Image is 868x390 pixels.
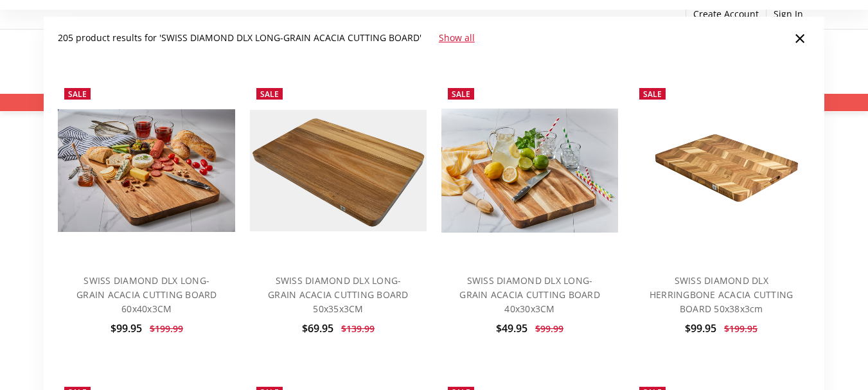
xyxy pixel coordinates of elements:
[150,323,183,335] span: $199.99
[111,321,142,335] span: $99.95
[76,274,217,315] a: SWISS DIAMOND DLX LONG-GRAIN ACACIA CUTTING BOARD 60x40x3CM
[302,321,333,335] span: $69.95
[633,82,810,259] a: SWISS DIAMOND DLX HERRINGBONE ACACIA CUTTING BOARD 50x38x3cm
[250,82,427,259] a: SWISS DIAMOND DLX LONG-GRAIN ACACIA CUTTING BOARD 50x35x3CM
[439,31,475,44] a: Show all
[268,274,409,315] a: SWISS DIAMOND DLX LONG-GRAIN ACACIA CUTTING BOARD 50x35x3CM
[633,111,810,229] img: SWISS DIAMOND DLX HERRINGBONE ACACIA CUTTING BOARD 50x38x3cm
[441,82,619,259] a: SWISS DIAMOND DLX LONG-GRAIN ACACIA CUTTING BOARD 40x30x3CM
[68,89,87,100] span: Sale
[459,274,600,315] a: SWISS DIAMOND DLX LONG-GRAIN ACACIA CUTTING BOARD 40x30x3CM
[535,323,563,335] span: $99.99
[650,274,793,315] a: SWISS DIAMOND DLX HERRINGBONE ACACIA CUTTING BOARD 50x38x3cm
[341,323,375,335] span: $139.99
[58,109,235,232] img: SWISS DIAMOND DLX LONG-GRAIN ACACIA CUTTING BOARD 60x40x3CM
[685,321,716,335] span: $99.95
[260,89,279,100] span: Sale
[724,323,757,335] span: $199.95
[441,109,619,233] img: SWISS DIAMOND DLX LONG-GRAIN ACACIA CUTTING BOARD 40x30x3CM
[496,321,527,335] span: $49.95
[250,110,427,231] img: SWISS DIAMOND DLX LONG-GRAIN ACACIA CUTTING BOARD 50x35x3CM
[794,24,806,51] span: ×
[58,82,235,259] a: SWISS DIAMOND DLX LONG-GRAIN ACACIA CUTTING BOARD 60x40x3CM
[452,89,470,100] span: Sale
[643,89,662,100] span: Sale
[58,31,421,44] span: 205 product results for 'SWISS DIAMOND DLX LONG-GRAIN ACACIA CUTTING BOARD'
[790,28,810,48] a: Close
